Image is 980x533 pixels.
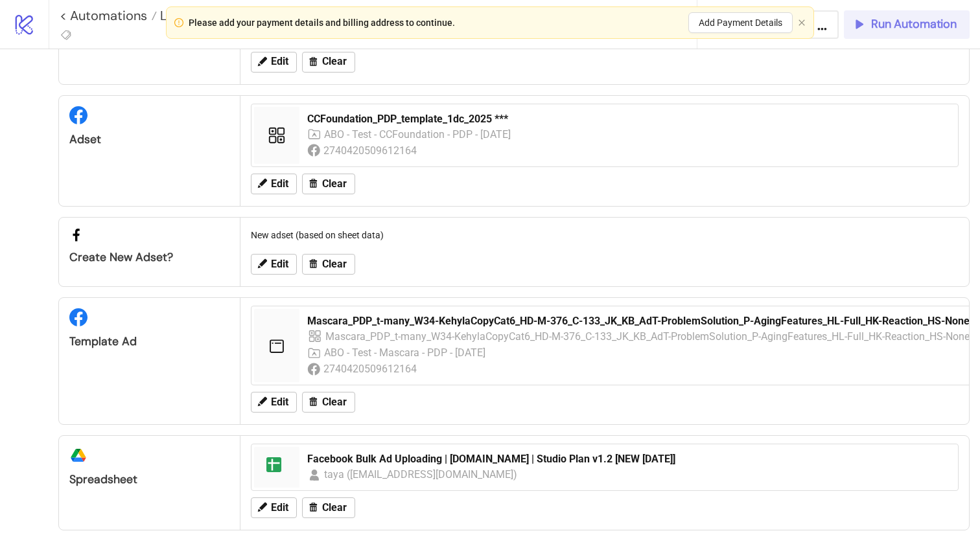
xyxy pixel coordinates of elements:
span: Clear [322,258,347,270]
a: Launch [157,9,213,22]
button: Edit [251,174,297,194]
button: Edit [251,392,297,413]
span: Launch [157,7,204,24]
div: New adset (based on sheet data) [246,223,964,247]
button: close [798,19,806,27]
button: Edit [251,52,297,73]
span: Clear [322,502,347,514]
div: 2740420509612164 [323,142,419,159]
button: Edit [251,497,297,518]
span: Clear [322,396,347,408]
div: ABO - Test - Mascara - PDP - [DATE] [324,345,487,361]
span: Edit [271,258,288,270]
div: ABO - Test - CCFoundation - PDP - [DATE] [324,126,512,142]
div: Facebook Bulk Ad Uploading | [DOMAIN_NAME] | Studio Plan v1.2 [NEW [DATE]] [307,452,950,466]
div: taya ([EMAIL_ADDRESS][DOMAIN_NAME]) [324,466,519,482]
button: Edit [251,254,297,275]
button: Clear [302,497,355,518]
button: Add Payment Details [688,12,793,33]
span: Run Automation [871,17,957,32]
div: Spreadsheet [69,472,229,487]
span: Edit [271,56,288,67]
div: Adset [69,132,229,147]
button: Clear [302,52,355,73]
div: Please add your payment details and billing address to continue. [189,16,455,30]
span: exclamation-circle [174,18,183,27]
span: close [798,19,806,27]
span: Edit [271,178,288,190]
div: CCFoundation_PDP_template_1dc_2025 *** [307,112,950,126]
button: Run Automation [844,10,970,39]
div: Create new adset? [69,250,229,265]
span: Edit [271,502,288,514]
button: Clear [302,254,355,275]
span: Clear [322,178,347,190]
a: < Automations [60,9,157,22]
button: Clear [302,174,355,194]
button: Clear [302,392,355,413]
span: Add Payment Details [699,17,782,28]
button: ... [806,10,839,39]
div: 2740420509612164 [323,361,419,377]
div: Template Ad [69,334,229,349]
span: Edit [271,396,288,408]
span: Clear [322,56,347,67]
